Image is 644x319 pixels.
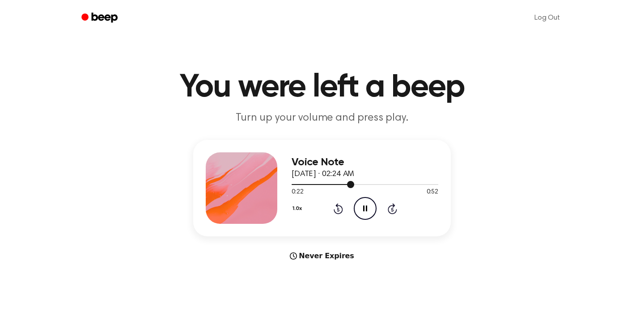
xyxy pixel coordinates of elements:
span: 0:22 [292,188,303,197]
h3: Voice Note [292,156,438,168]
p: Turn up your volume and press play. [150,111,494,126]
span: 0:52 [427,188,438,197]
button: 1.0x [292,201,305,216]
div: Never Expires [193,251,451,261]
span: [DATE] · 02:24 AM [292,170,354,178]
h1: You were left a beep [93,71,551,104]
a: Beep [75,9,126,27]
a: Log Out [525,7,569,29]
